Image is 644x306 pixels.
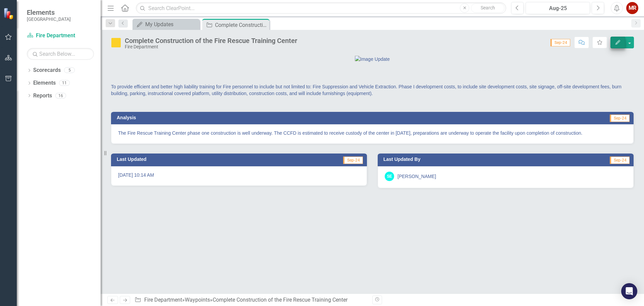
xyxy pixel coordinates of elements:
a: Fire Department [27,32,94,40]
div: 5 [64,68,75,73]
div: [DATE] 10:14 AM [111,166,367,186]
a: My Updates [134,20,198,29]
div: Complete Construction of the Fire Rescue Training Center [215,21,268,29]
span: Sep-24 [550,39,570,46]
span: Elements [27,8,71,16]
a: Waypoints [185,297,210,303]
img: In Progress or Needs Work [111,37,121,48]
small: [GEOGRAPHIC_DATA] [27,16,71,22]
a: Reports [33,92,52,100]
a: Fire Department [144,297,182,303]
input: Search ClearPoint... [136,2,506,14]
button: Search [471,3,504,13]
button: Aug-25 [526,2,590,14]
span: Sep-24 [610,157,630,164]
input: Search Below... [27,48,94,60]
a: Elements [33,79,56,87]
div: Complete Construction of the Fire Rescue Training Center [125,37,297,44]
div: My Updates [145,20,198,29]
div: Open Intercom Messenger [621,283,637,299]
div: » » [135,296,367,304]
button: MR [626,2,638,14]
span: Sep-24 [343,157,363,164]
img: Image Update [355,56,390,62]
div: 11 [59,80,70,86]
div: [PERSON_NAME] [397,173,436,180]
div: Fire Department [125,44,297,49]
h3: Last Updated [117,157,263,162]
p: The Fire Rescue Training Center phase one construction is well underway. The CCFD is estimated to... [118,130,627,136]
div: SE [385,172,394,181]
h3: Last Updated By [383,157,542,162]
span: Search [481,5,495,10]
div: Aug-25 [528,4,588,12]
h3: Analysis [117,115,366,120]
p: To provide efficient and better high liability training for Fire personnel to include but not lim... [111,83,634,97]
div: 16 [55,93,66,98]
a: Scorecards [33,67,61,74]
img: ClearPoint Strategy [3,8,15,19]
span: Sep-24 [610,115,630,122]
div: Complete Construction of the Fire Rescue Training Center [213,297,347,303]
